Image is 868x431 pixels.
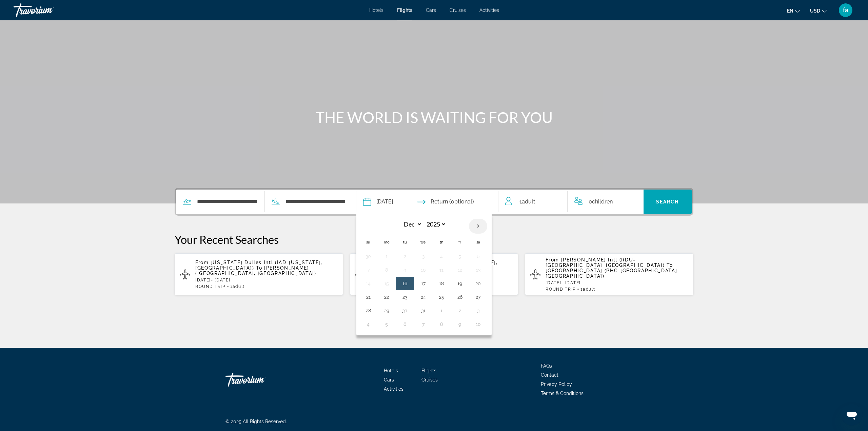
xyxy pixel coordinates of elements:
[787,6,800,16] button: Change language
[473,306,484,315] button: Day 3
[418,279,429,288] button: Day 17
[436,265,447,275] button: Day 11
[399,252,410,261] button: Day 2
[583,287,595,292] span: Adult
[307,109,561,126] h1: THE WORLD IS WAITING FOR YOU
[546,287,576,292] span: ROUND TRIP
[436,306,447,315] button: Day 1
[381,319,392,329] button: Day 5
[381,265,392,275] button: Day 8
[454,292,465,302] button: Day 26
[418,265,429,275] button: Day 10
[479,7,499,13] a: Activities
[175,233,693,246] p: Your Recent Searches
[363,292,374,302] button: Day 21
[656,199,679,204] span: Search
[225,370,293,390] a: Travorium
[399,279,410,288] button: Day 16
[667,262,673,268] span: To
[421,368,436,373] a: Flights
[541,381,572,387] a: Privacy Policy
[256,265,262,271] span: To
[381,279,392,288] button: Day 15
[195,278,338,282] p: [DATE] - [DATE]
[450,7,466,13] span: Cruises
[436,319,447,329] button: Day 8
[176,190,692,214] div: Search widget
[436,292,447,302] button: Day 25
[841,404,863,426] iframe: Button to launch messaging window
[541,391,584,396] a: Terms & Conditions
[426,7,436,13] span: Cars
[454,319,465,329] button: Day 9
[399,292,410,302] button: Day 23
[546,268,679,279] span: [GEOGRAPHIC_DATA] (PHC-[GEOGRAPHIC_DATA], [GEOGRAPHIC_DATA])
[592,198,613,205] span: Children
[369,7,383,13] a: Hotels
[230,284,245,289] span: 1
[843,7,848,14] span: fa
[14,1,81,19] a: Travorium
[418,306,429,315] button: Day 31
[546,280,688,285] p: [DATE] - [DATE]
[363,252,374,261] button: Day 30
[418,252,429,261] button: Day 3
[381,252,392,261] button: Day 1
[644,190,692,214] button: Search
[546,257,665,268] span: [PERSON_NAME] Intl (RDU-[GEOGRAPHIC_DATA], [GEOGRAPHIC_DATA])
[399,265,410,275] button: Day 9
[541,363,552,369] a: FAQs
[473,279,484,288] button: Day 20
[810,8,820,14] span: USD
[424,218,446,230] select: Select year
[363,306,374,315] button: Day 28
[381,292,392,302] button: Day 22
[225,419,287,424] span: © 2025 All Rights Reserved.
[454,252,465,261] button: Day 5
[418,319,429,329] button: Day 7
[787,8,793,14] span: en
[454,279,465,288] button: Day 19
[175,253,343,296] button: From [US_STATE] Dulles Intl (IAD-[US_STATE], [GEOGRAPHIC_DATA]) To [PERSON_NAME] ([GEOGRAPHIC_DAT...
[363,279,374,288] button: Day 14
[473,319,484,329] button: Day 10
[417,190,474,214] button: Return date
[519,197,535,207] span: 1
[400,218,422,230] select: Select month
[350,253,518,296] button: From [US_STATE] Dulles Intl (IAD-[US_STATE], [GEOGRAPHIC_DATA]) To [PERSON_NAME] ([GEOGRAPHIC_DAT...
[541,372,558,378] a: Contact
[384,368,398,373] a: Hotels
[195,260,209,265] span: From
[525,253,693,296] button: From [PERSON_NAME] Intl (RDU-[GEOGRAPHIC_DATA], [GEOGRAPHIC_DATA]) To [GEOGRAPHIC_DATA] (PHC-[GEO...
[589,197,613,207] span: 0
[384,377,394,383] a: Cars
[473,252,484,261] button: Day 6
[195,265,316,276] span: [PERSON_NAME] ([GEOGRAPHIC_DATA], [GEOGRAPHIC_DATA])
[384,386,403,392] a: Activities
[546,257,559,262] span: From
[837,3,854,17] button: User Menu
[454,306,465,315] button: Day 2
[436,252,447,261] button: Day 4
[522,198,535,205] span: Adult
[580,287,595,292] span: 1
[421,377,438,383] a: Cruises
[418,292,429,302] button: Day 24
[473,265,484,275] button: Day 13
[381,306,392,315] button: Day 29
[195,284,225,289] span: ROUND TRIP
[397,7,412,13] a: Flights
[195,260,322,271] span: [US_STATE] Dulles Intl (IAD-[US_STATE], [GEOGRAPHIC_DATA])
[498,190,644,214] button: Travelers: 1 adult, 0 children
